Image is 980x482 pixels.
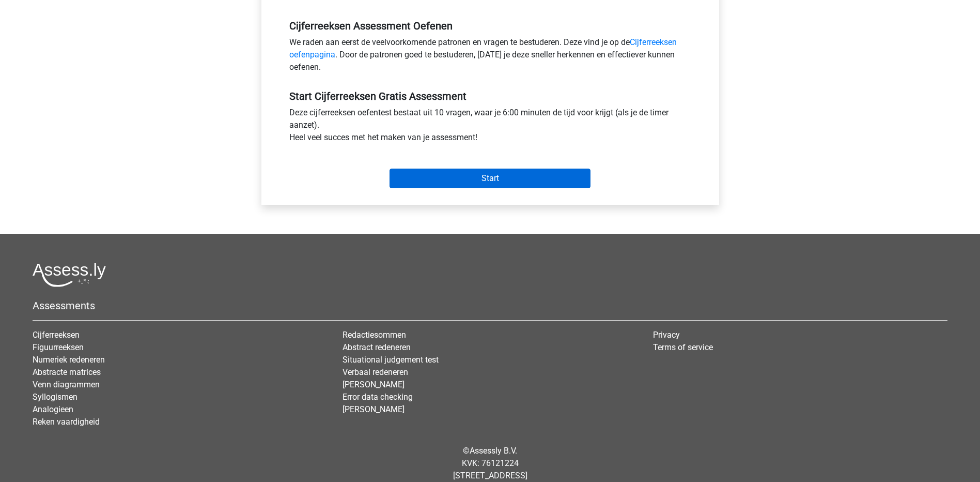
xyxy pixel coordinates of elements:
[343,367,408,377] a: Verbaal redeneren
[33,417,100,427] a: Reken vaardigheid
[343,404,405,414] a: [PERSON_NAME]
[343,330,406,340] a: Redactiesommen
[33,380,100,389] a: Venn diagrammen
[33,263,106,287] img: Assessly logo
[33,355,105,365] a: Numeriek redeneren
[33,299,947,312] h5: Assessments
[653,330,680,340] a: Privacy
[282,107,699,148] div: Deze cijferreeksen oefentest bestaat uit 10 vragen, waar je 6:00 minuten de tijd voor krijgt (als...
[653,342,713,352] a: Terms of service
[470,446,517,456] a: Assessly B.V.
[33,342,84,352] a: Figuurreeksen
[343,392,413,402] a: Error data checking
[289,20,691,32] h5: Cijferreeksen Assessment Oefenen
[343,342,411,352] a: Abstract redeneren
[289,90,691,102] h5: Start Cijferreeksen Gratis Assessment
[33,392,77,402] a: Syllogismen
[390,169,590,188] input: Start
[343,380,405,389] a: [PERSON_NAME]
[33,367,101,377] a: Abstracte matrices
[33,404,73,414] a: Analogieen
[343,355,439,365] a: Situational judgement test
[33,330,80,340] a: Cijferreeksen
[282,36,699,78] div: We raden aan eerst de veelvoorkomende patronen en vragen te bestuderen. Deze vind je op de . Door...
